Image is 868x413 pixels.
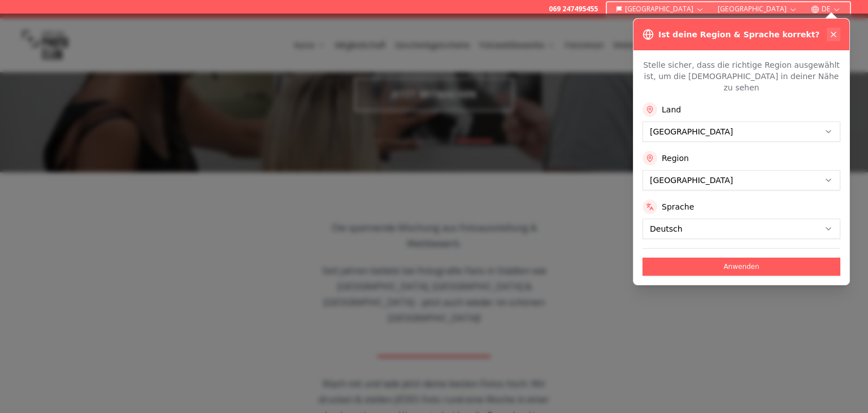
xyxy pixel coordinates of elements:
[713,2,802,16] button: [GEOGRAPHIC_DATA]
[643,258,840,276] button: Anwenden
[806,2,845,16] button: DE
[643,59,840,93] p: Stelle sicher, dass die richtige Region ausgewählt ist, um die [DEMOGRAPHIC_DATA] in deiner Nähe ...
[662,153,689,164] label: Region
[658,29,819,40] h3: Ist deine Region & Sprache korrekt?
[611,2,709,16] button: [GEOGRAPHIC_DATA]
[549,5,598,14] a: 069 247495455
[662,201,694,212] label: Sprache
[662,104,681,115] label: Land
